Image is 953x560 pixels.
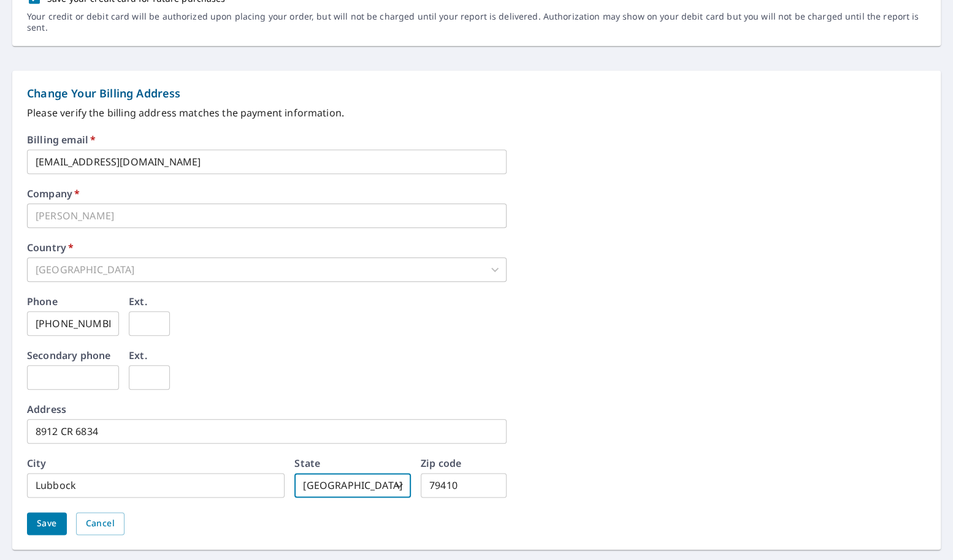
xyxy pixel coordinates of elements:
[421,458,461,468] label: Zip code
[27,105,926,120] p: Please verify the billing address matches the payment information.
[294,473,411,498] div: [GEOGRAPHIC_DATA]
[27,257,507,282] div: [GEOGRAPHIC_DATA]
[27,189,80,199] label: Company
[86,516,115,531] span: Cancel
[76,512,124,535] button: Cancel
[27,243,74,252] label: Country
[37,516,57,531] span: Save
[27,297,58,306] label: Phone
[27,404,66,414] label: Address
[27,350,110,360] label: Secondary phone
[27,458,47,468] label: City
[129,350,147,360] label: Ext.
[27,11,926,33] p: Your credit or debit card will be authorized upon placing your order, but will not be charged unt...
[27,135,96,145] label: Billing email
[129,297,147,306] label: Ext.
[294,458,320,468] label: State
[27,85,926,102] p: Change Your Billing Address
[27,512,67,535] button: Save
